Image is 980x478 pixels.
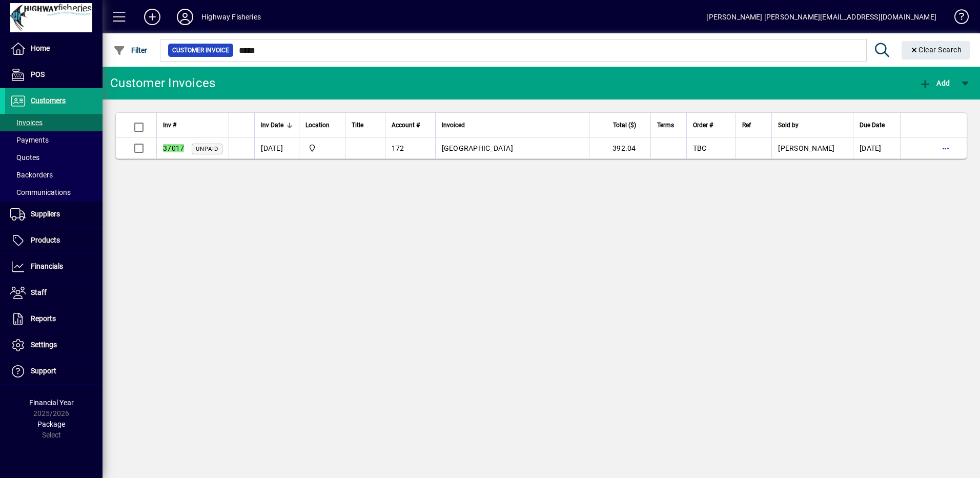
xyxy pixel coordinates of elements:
span: Clear Search [910,46,962,54]
span: Title [352,120,363,131]
span: Package [37,420,65,428]
span: Add [919,79,950,87]
span: Products [31,236,60,244]
div: Location [305,120,339,131]
a: Quotes [5,149,103,166]
span: Unpaid [196,146,218,152]
span: Total ($) [613,120,636,131]
div: Sold by [778,120,847,131]
span: Account # [392,120,420,131]
div: Total ($) [596,120,645,131]
button: Clear [902,41,970,59]
span: [PERSON_NAME] [778,144,834,152]
a: Financials [5,254,103,280]
span: Communications [10,188,71,196]
span: Home [31,44,50,52]
a: Knowledge Base [947,2,967,35]
td: 392.04 [589,138,650,158]
td: [DATE] [853,138,900,158]
span: Suppliers [31,210,60,218]
button: Profile [169,8,201,26]
span: TBC [693,144,707,152]
span: Terms [657,120,674,131]
a: Settings [5,332,103,358]
span: Customers [31,96,66,105]
span: Financials [31,262,63,270]
span: Ref [742,120,751,131]
span: Inv # [163,120,176,131]
button: Filter [111,41,150,59]
em: 37017 [163,144,184,152]
span: Highway Fisheries Ltd [305,143,339,154]
a: Communications [5,184,103,201]
span: Payments [10,136,49,144]
a: Home [5,36,103,62]
div: Highway Fisheries [201,9,261,25]
button: Add [136,8,169,26]
span: 172 [392,144,404,152]
span: [GEOGRAPHIC_DATA] [442,144,513,152]
span: POS [31,70,45,78]
a: Staff [5,280,103,306]
span: Order # [693,120,713,131]
span: Due Date [860,120,885,131]
span: Quotes [10,153,39,162]
a: Support [5,358,103,384]
a: POS [5,62,103,88]
span: Reports [31,314,56,323]
a: Products [5,228,103,253]
span: Staff [31,288,47,296]
span: Settings [31,341,57,349]
div: Invoiced [442,120,583,131]
span: Support [31,367,56,375]
span: Filter [113,46,148,54]
a: Suppliers [5,202,103,227]
span: Customer Invoice [172,45,229,55]
a: Backorders [5,166,103,184]
a: Reports [5,306,103,332]
div: Order # [693,120,729,131]
button: Add [916,74,952,92]
span: Invoiced [442,120,465,131]
td: [DATE] [254,138,299,158]
div: Account # [392,120,429,131]
span: Invoices [10,118,43,127]
div: [PERSON_NAME] [PERSON_NAME][EMAIL_ADDRESS][DOMAIN_NAME] [706,9,936,25]
a: Invoices [5,114,103,131]
span: Sold by [778,120,799,131]
span: Backorders [10,171,53,179]
button: More options [937,140,954,156]
div: Title [352,120,378,131]
span: Inv Date [261,120,283,131]
div: Customer Invoices [110,75,215,91]
span: Financial Year [29,399,74,407]
div: Due Date [860,120,894,131]
a: Payments [5,131,103,149]
div: Inv Date [261,120,293,131]
div: Ref [742,120,765,131]
span: Location [305,120,330,131]
div: Inv # [163,120,222,131]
